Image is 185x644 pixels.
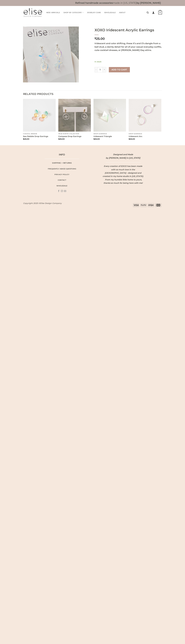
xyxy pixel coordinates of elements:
p: Iridescent and color shifting, these X’s and O’s dangle from a ball stud, a dainty detail for all... [95,42,162,52]
a: Iridescent Triangle [93,135,112,138]
div: Copyright 2025 © [23,202,62,205]
bdi: 25.00 [129,138,135,140]
img: 65DF32C6-7457-4C27-B0CF-5573476344CB [23,27,79,82]
span: $ [93,138,95,140]
a: Sea Pebble Drop Earrings [23,135,48,138]
span: $ [58,138,60,140]
a: Shop By Category [63,10,84,15]
p: Drop Earrings [129,133,161,135]
input: Qty [97,67,103,72]
h1: XOXO Iridescent Acrylic Earrings [95,28,162,32]
span: $ [95,37,96,40]
a: Jewelry Care [87,10,101,15]
span: $ [129,138,130,140]
a: Frequently asked questions [41,167,82,171]
b: made in [US_STATE] [75,1,161,4]
a: Compass Drop Earrings [58,135,81,138]
bdi: 25.00 [23,138,29,140]
a: New Arrivals [46,10,60,15]
a: 0 [158,9,162,16]
button: Add to cart [109,67,130,72]
strong: 0 [158,11,162,14]
p: Drop Earrings [93,133,126,135]
b: Refined handmade accessories [75,1,113,4]
input: - [95,67,98,72]
span: Designed and Made by [PERSON_NAME] in [US_STATE] [106,153,140,159]
a: contact [41,178,82,182]
h3: Related products [23,91,162,98]
span: Frequently asked questions [48,168,76,170]
bdi: 25.00 [95,37,105,41]
p: In stock [95,61,162,63]
bdi: 25.00 [58,138,65,140]
p: Coastal Breeze [23,133,56,135]
h4: INFO [41,153,82,157]
a: Iridescent Arc [129,135,142,138]
span: contact [58,179,66,181]
span: wholesale [56,185,67,187]
a: Send us an email [64,190,66,192]
a: wholesale [41,184,82,188]
a: Privacy Policy [41,173,82,177]
strong: Elise Design Company [40,202,62,204]
p: True North Collection [58,133,91,135]
b: by [PERSON_NAME] [137,1,161,4]
a: Wholesale [104,10,116,15]
span: Shipping + Returns [52,162,72,164]
span: Privacy Policy [54,173,69,176]
bdi: 25.00 [93,138,100,140]
a: Follow on Instagram [61,190,63,192]
a: Shipping + Returns [41,161,82,165]
img: Elise Design Company [23,8,42,17]
span: Every creation of EDCO has been made with so much love in the [GEOGRAPHIC_DATA] - designed and cr... [103,165,143,184]
a: Search [147,10,149,15]
span: $ [23,138,24,140]
a: About [119,10,125,15]
a: Follow on Facebook [58,190,60,192]
input: + [103,67,106,72]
